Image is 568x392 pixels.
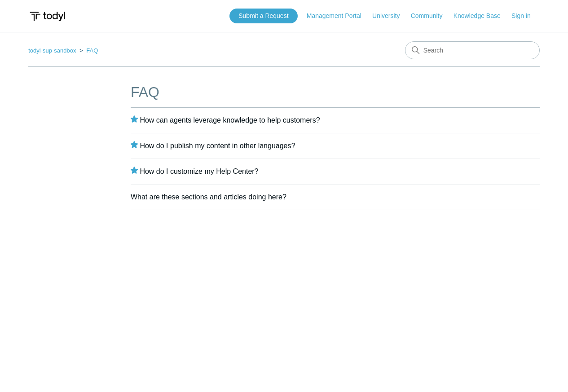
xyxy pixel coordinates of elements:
a: Management Portal [307,11,370,21]
li: todyl-sup-sandbox [28,47,78,54]
a: todyl-sup-sandbox [28,47,76,54]
a: Knowledge Base [454,11,510,21]
svg: Promoted article [131,115,138,123]
a: How can agents leverage knowledge to help customers? [140,116,320,124]
a: Community [411,11,452,21]
a: University [372,11,409,21]
svg: Promoted article [131,167,138,174]
img: todyl-sup-sandbox Help Center home page [28,8,66,25]
a: How do I customize my Help Center? [140,167,258,175]
li: FAQ [78,47,98,54]
svg: Promoted article [131,141,138,148]
a: How do I publish my content in other languages? [140,142,295,150]
a: What are these sections and articles doing here? [131,193,286,201]
input: Search [405,41,540,59]
h1: FAQ [131,81,540,103]
a: FAQ [86,47,98,54]
a: Sign in [511,11,540,21]
a: Submit a Request [229,9,297,23]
